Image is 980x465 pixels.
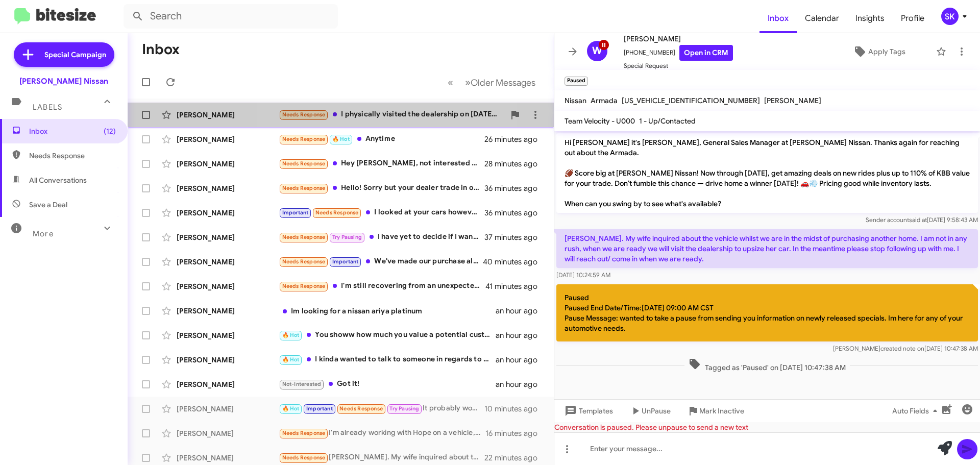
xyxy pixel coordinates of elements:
[941,8,959,25] div: SK
[591,96,618,105] span: Armada
[679,45,733,61] a: Open in CRM
[14,42,114,67] a: Special Campaign
[556,133,978,213] p: Hi [PERSON_NAME] it's [PERSON_NAME], General Sales Manager at [PERSON_NAME] Nissan. Thanks again ...
[282,405,300,412] span: 🔥 Hot
[282,430,326,436] span: Needs Response
[642,402,671,420] span: UnPause
[866,216,978,224] span: Sender account [DATE] 9:58:43 AM
[177,183,279,193] div: [PERSON_NAME]
[884,402,949,420] button: Auto Fields
[33,229,54,238] span: More
[565,77,588,86] small: Paused
[104,126,116,136] span: (12)
[306,405,333,412] span: Important
[554,402,621,420] button: Templates
[44,50,106,60] span: Special Campaign
[621,402,679,420] button: UnPause
[442,72,542,93] nav: Page navigation example
[282,258,326,265] span: Needs Response
[933,8,969,25] button: SK
[622,96,760,105] span: [US_VEHICLE_IDENTIFICATION_NUMBER]
[279,207,484,218] div: I looked at your cars however I looked at some in another State that offer LIFETIME DRIVE TRAIN W...
[177,134,279,144] div: [PERSON_NAME]
[556,229,978,268] p: [PERSON_NAME]. My wife inquired about the vehicle whilst we are in the midst of purchasing anothe...
[279,256,484,267] div: We've made our purchase already. Thanks!
[282,185,326,191] span: Needs Response
[562,402,613,420] span: Templates
[565,96,586,105] span: Nissan
[279,403,484,414] div: It probably won't be until next month 😞
[484,183,546,193] div: 36 minutes ago
[315,209,359,216] span: Needs Response
[880,345,924,352] span: created note on
[448,76,453,89] span: «
[868,42,905,61] span: Apply Tags
[279,452,484,463] div: [PERSON_NAME]. My wife inquired about the vehicle whilst we are in the midst of purchasing anothe...
[279,280,485,292] div: I'm still recovering from an unexpected injury, so don't know when I'll be about again
[282,454,326,461] span: Needs Response
[332,234,362,240] span: Try Pausing
[29,151,116,161] span: Needs Response
[177,257,279,267] div: [PERSON_NAME]
[279,329,496,341] div: You showw how much you value a potential customer
[759,4,797,33] a: Inbox
[177,428,279,438] div: [PERSON_NAME]
[279,378,496,390] div: Got it!
[279,427,485,439] div: I'm already working with Hope on a vehicle, but thank you
[279,306,496,316] div: Im looking for a nissan ariya platinum
[484,232,546,242] div: 37 minutes ago
[142,41,180,58] h1: Inbox
[332,258,359,265] span: Important
[847,4,893,33] a: Insights
[496,306,546,316] div: an hour ago
[177,306,279,316] div: [PERSON_NAME]
[19,76,108,86] div: [PERSON_NAME] Nissan
[279,182,484,194] div: Hello! Sorry but your dealer trade in offers are too low. Also, a check engine light has shown up...
[177,208,279,218] div: [PERSON_NAME]
[556,271,610,279] span: [DATE] 10:24:59 AM
[554,422,980,432] div: Conversation is paused. Please unpause to send a new text
[484,453,546,463] div: 22 minutes ago
[592,43,602,59] span: W
[124,4,338,29] input: Search
[471,77,535,88] span: Older Messages
[797,4,847,33] a: Calendar
[279,158,484,169] div: Hey [PERSON_NAME], not interested in coming until i get an agreement for the price im looking for
[442,72,459,93] button: Previous
[624,61,733,71] span: Special Request
[282,332,300,338] span: 🔥 Hot
[177,232,279,242] div: [PERSON_NAME]
[624,45,733,61] span: [PHONE_NUMBER]
[484,134,546,144] div: 26 minutes ago
[484,404,546,414] div: 10 minutes ago
[484,257,546,267] div: 40 minutes ago
[339,405,383,412] span: Needs Response
[699,402,744,420] span: Mark Inactive
[282,111,326,118] span: Needs Response
[909,216,927,224] span: said at
[833,345,978,352] span: [PERSON_NAME] [DATE] 10:47:38 AM
[624,33,733,45] span: [PERSON_NAME]
[282,136,326,142] span: Needs Response
[177,159,279,169] div: [PERSON_NAME]
[684,358,850,373] span: Tagged as 'Paused' on [DATE] 10:47:38 AM
[29,175,87,185] span: All Conversations
[279,231,484,243] div: I have yet to decide if I want to buy. I will let you know
[282,356,300,363] span: 🔥 Hot
[279,109,505,120] div: I physically visited the dealership on [DATE] and was treated with such a horrible disposition fr...
[177,404,279,414] div: [PERSON_NAME]
[459,72,542,93] button: Next
[29,200,67,210] span: Save a Deal
[279,354,496,365] div: I kinda wanted to talk to someone in regards to being able to finance. I have no trade, not amazi...
[282,209,309,216] span: Important
[565,116,635,126] span: Team Velocity - U000
[177,110,279,120] div: [PERSON_NAME]
[893,4,933,33] a: Profile
[496,379,546,389] div: an hour ago
[764,96,821,105] span: [PERSON_NAME]
[639,116,696,126] span: 1 - Up/Contacted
